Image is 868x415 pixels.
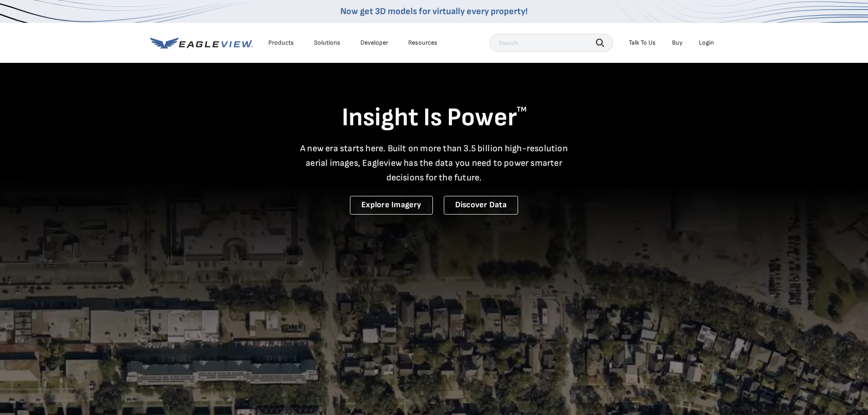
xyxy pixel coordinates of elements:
[408,39,437,47] div: Resources
[699,39,714,47] div: Login
[517,105,527,114] sup: TM
[314,39,340,47] div: Solutions
[350,196,433,215] a: Explore Imagery
[340,6,528,17] a: Now get 3D models for virtually every property!
[672,39,683,47] a: Buy
[295,141,574,185] p: A new era starts here. Built on more than 3.5 billion high-resolution aerial images, Eagleview ha...
[150,102,719,134] h1: Insight Is Power
[489,34,613,52] input: Search
[268,39,294,47] div: Products
[629,39,656,47] div: Talk To Us
[444,196,518,215] a: Discover Data
[360,39,388,47] a: Developer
